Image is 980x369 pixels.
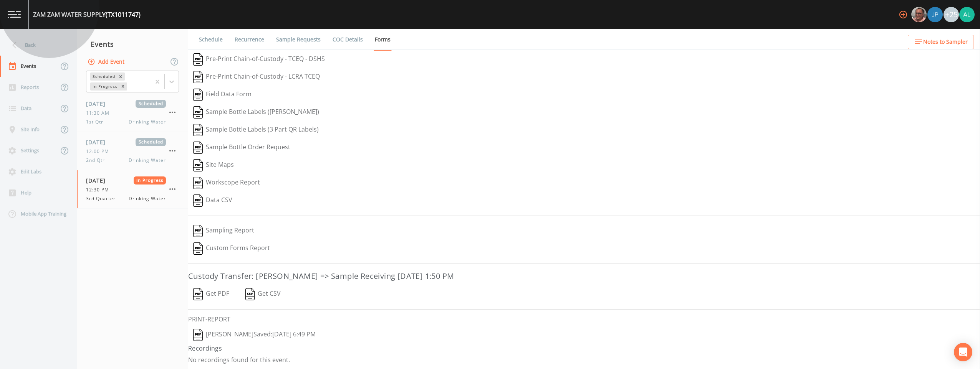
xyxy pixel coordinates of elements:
[86,100,111,108] span: [DATE]
[193,177,203,189] img: svg%3e
[188,121,324,139] button: Sample Bottle Labels (3 Part QR Labels)
[188,316,980,323] h6: PRINT-REPORT
[188,139,295,156] button: Sample Bottle Order Request
[188,68,325,86] button: Pre-Print Chain-of-Custody - LCRA TCEQ
[193,225,203,237] img: svg%3e
[193,159,203,171] img: svg%3e
[188,240,275,257] button: Custom Forms Report
[193,106,203,119] img: svg%3e
[33,10,141,19] div: ZAM ZAM WATER SUPPLY (TX1011747)
[245,288,255,300] img: svg%3e
[240,285,286,303] button: Get CSV
[188,326,321,344] button: [PERSON_NAME]Saved:[DATE] 6:49 PM
[90,72,116,81] div: Scheduled
[129,195,166,202] span: Drinking Water
[119,82,127,91] div: Remove In Progress
[193,242,203,255] img: svg%3e
[90,82,119,91] div: In Progress
[233,29,265,50] a: Recurrence
[193,124,203,136] img: svg%3e
[954,343,972,361] div: Open Intercom Messenger
[86,176,111,184] span: [DATE]
[927,7,943,22] div: Joshua gere Paul
[193,194,203,207] img: svg%3e
[136,138,166,146] span: Scheduled
[927,7,943,22] img: 41241ef155101aa6d92a04480b0d0000
[86,195,120,202] span: 3rd Quarter
[136,100,166,108] span: Scheduled
[331,29,364,50] a: COC Details
[86,138,111,146] span: [DATE]
[188,344,980,353] h4: Recordings
[193,53,203,66] img: svg%3e
[116,72,125,81] div: Remove Scheduled
[188,270,980,282] h3: Custody Transfer: [PERSON_NAME] => Sample Receiving [DATE] 1:50 PM
[86,110,114,117] span: 11:30 AM
[86,148,114,155] span: 12:00 PM
[193,142,203,154] img: svg%3e
[188,174,265,192] button: Workscope Report
[134,176,166,184] span: In Progress
[188,51,330,68] button: Pre-Print Chain-of-Custody - TCEQ - DSHS
[275,29,322,50] a: Sample Requests
[129,157,166,164] span: Drinking Water
[193,71,203,83] img: svg%3e
[86,119,108,125] span: 1st Qtr
[188,192,237,209] button: Data CSV
[86,157,109,164] span: 2nd Qtr
[911,7,927,22] div: Mike Franklin
[77,35,188,54] div: Events
[193,329,203,341] img: svg%3e
[188,156,239,174] button: Site Maps
[193,89,203,101] img: svg%3e
[959,7,975,22] img: 30a13df2a12044f58df5f6b7fda61338
[193,288,203,300] img: svg%3e
[911,7,927,22] img: e2d790fa78825a4bb76dcb6ab311d44c
[86,186,114,193] span: 12:30 PM
[188,222,259,240] button: Sampling Report
[374,29,392,51] a: Forms
[86,55,127,69] button: Add Event
[923,37,968,47] span: Notes to Sampler
[188,104,324,121] button: Sample Bottle Labels ([PERSON_NAME])
[198,29,224,50] a: Schedule
[188,285,234,303] button: Get PDF
[944,7,959,22] div: +25
[129,119,166,125] span: Drinking Water
[8,11,21,18] img: logo
[188,86,257,104] button: Field Data Form
[188,356,980,364] p: No recordings found for this event.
